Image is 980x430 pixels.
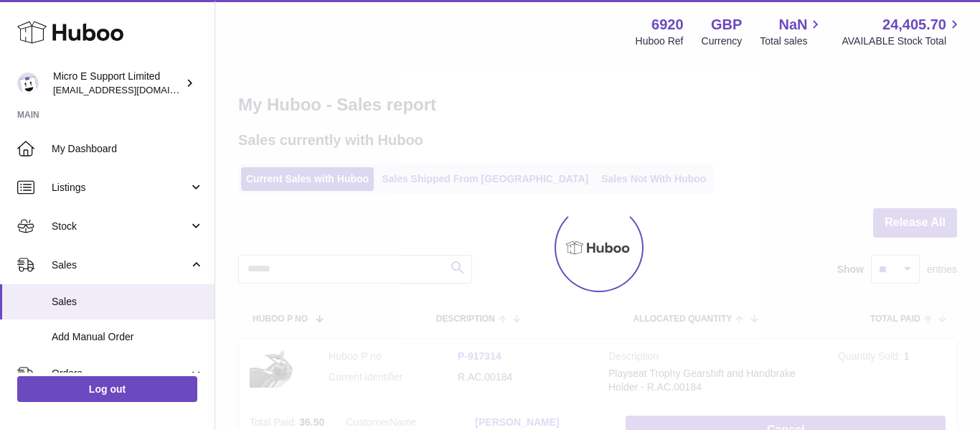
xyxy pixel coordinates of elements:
[760,15,824,48] a: NaN Total sales
[52,181,189,195] span: Listings
[711,15,742,34] strong: GBP
[53,70,182,97] div: Micro E Support Limited
[53,84,211,95] span: [EMAIL_ADDRESS][DOMAIN_NAME]
[636,34,684,48] div: Huboo Ref
[52,258,189,272] span: Sales
[52,142,204,156] span: My Dashboard
[52,367,189,380] span: Orders
[702,34,743,48] div: Currency
[651,15,684,34] strong: 6920
[17,73,39,94] img: contact@micropcsupport.com
[760,34,824,48] span: Total sales
[778,15,807,34] span: NaN
[17,376,197,402] a: Log out
[52,330,204,344] span: Add Manual Order
[842,34,963,48] span: AVAILABLE Stock Total
[52,295,204,309] span: Sales
[842,15,963,48] a: 24,405.70 AVAILABLE Stock Total
[882,15,946,34] span: 24,405.70
[52,220,189,233] span: Stock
